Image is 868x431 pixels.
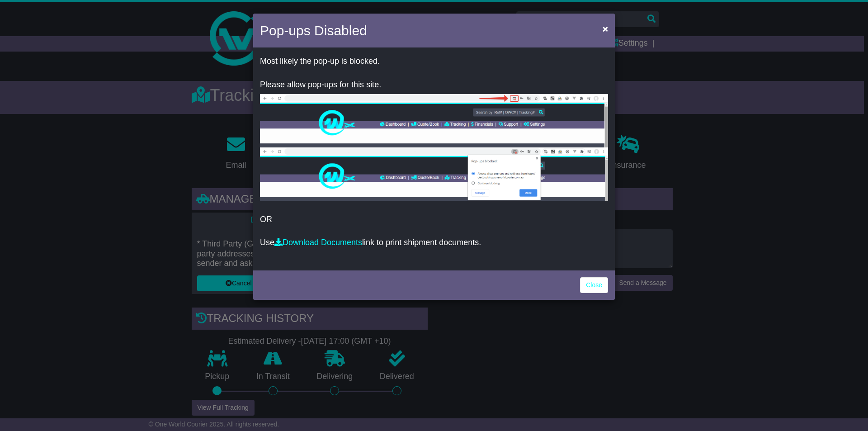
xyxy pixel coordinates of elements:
[260,80,608,90] p: Please allow pop-ups for this site.
[598,19,613,38] button: Close
[260,94,608,147] img: allow-popup-1.png
[580,277,608,293] a: Close
[603,24,608,34] span: ×
[260,57,608,66] p: Most likely the pop-up is blocked.
[260,147,608,201] img: allow-popup-2.png
[253,50,615,268] div: OR
[260,20,367,41] h4: Pop-ups Disabled
[274,238,362,247] a: Download Documents
[260,238,608,248] p: Use link to print shipment documents.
